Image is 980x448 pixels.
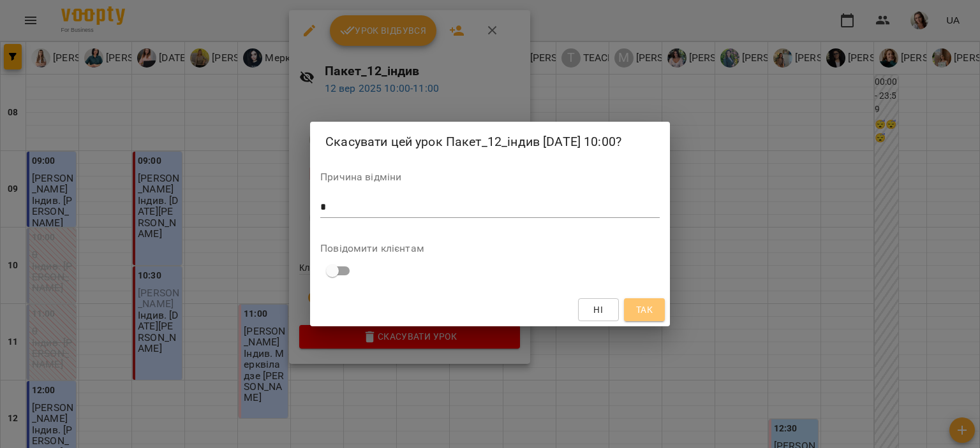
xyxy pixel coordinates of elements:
[325,132,655,152] h2: Скасувати цей урок Пакет_12_індив [DATE] 10:00?
[636,302,653,317] span: Так
[320,172,660,182] label: Причина відміни
[593,302,603,317] span: Ні
[624,298,665,321] button: Так
[320,243,660,254] label: Повідомити клієнтам
[578,298,619,321] button: Ні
